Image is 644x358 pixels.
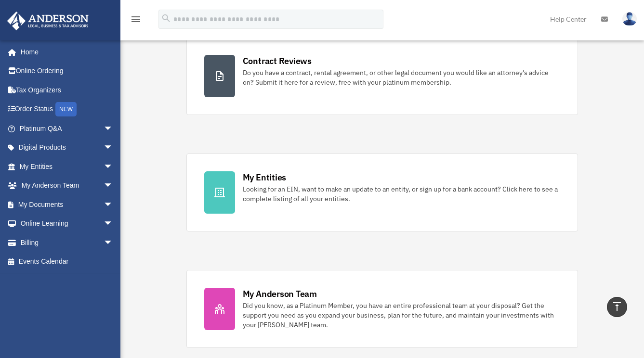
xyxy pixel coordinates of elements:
span: arrow_drop_down [104,195,123,215]
div: Do you have a contract, rental agreement, or other legal document you would like an attorney's ad... [243,68,561,87]
i: vertical_align_top [611,301,623,312]
a: Online Learningarrow_drop_down [7,214,128,233]
span: arrow_drop_down [104,157,123,177]
img: User Pic [622,12,637,26]
div: Did you know, as a Platinum Member, you have an entire professional team at your disposal? Get th... [243,301,561,330]
div: Contract Reviews [243,55,312,67]
a: My Entitiesarrow_drop_down [7,157,128,176]
span: arrow_drop_down [104,138,123,158]
span: arrow_drop_down [104,214,123,234]
a: Events Calendar [7,252,128,271]
a: My Entities Looking for an EIN, want to make an update to an entity, or sign up for a bank accoun... [186,153,578,231]
a: vertical_align_top [607,297,627,317]
div: Looking for an EIN, want to make an update to an entity, or sign up for a bank account? Click her... [243,184,561,204]
a: Online Ordering [7,62,128,81]
div: My Entities [243,171,286,183]
div: NEW [55,102,77,116]
a: menu [130,17,142,25]
a: My Documentsarrow_drop_down [7,195,128,214]
a: Digital Productsarrow_drop_down [7,138,128,157]
a: Platinum Q&Aarrow_drop_down [7,119,128,138]
a: My Anderson Team Did you know, as a Platinum Member, you have an entire professional team at your... [186,270,578,348]
a: Contract Reviews Do you have a contract, rental agreement, or other legal document you would like... [186,37,578,115]
span: arrow_drop_down [104,233,123,253]
i: menu [130,13,142,25]
i: search [161,13,171,24]
a: Tax Organizers [7,80,128,100]
a: Home [7,42,123,62]
a: Billingarrow_drop_down [7,233,128,252]
a: My Anderson Teamarrow_drop_down [7,176,128,195]
span: arrow_drop_down [104,119,123,139]
span: arrow_drop_down [104,176,123,196]
div: My Anderson Team [243,288,317,300]
a: Order StatusNEW [7,100,128,119]
img: Anderson Advisors Platinum Portal [4,12,92,30]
